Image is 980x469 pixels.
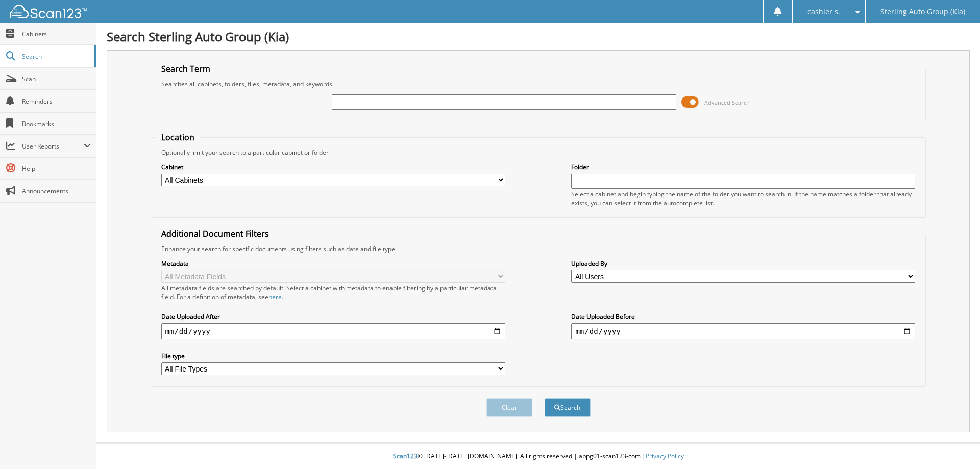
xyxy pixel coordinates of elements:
span: Announcements [22,187,91,195]
div: Select a cabinet and begin typing the name of the folder you want to search in. If the name match... [571,190,915,207]
span: cashier s. [807,9,840,15]
a: here [268,292,282,301]
span: Reminders [22,97,91,106]
span: Cabinets [22,30,91,38]
span: Sterling Auto Group (Kia) [880,9,965,15]
label: Folder [571,163,915,171]
span: Help [22,164,91,173]
span: Advanced Search [704,98,750,106]
img: scan123-logo-white.svg [10,5,87,18]
span: Bookmarks [22,119,91,128]
legend: Additional Document Filters [156,228,274,239]
button: Search [545,398,591,417]
label: Uploaded By [571,259,915,268]
input: end [571,323,915,339]
span: Scan123 [393,452,418,460]
h1: Search Sterling Auto Group (Kia) [107,28,970,45]
label: File type [161,352,505,360]
span: Search [22,52,89,61]
label: Cabinet [161,163,505,171]
div: © [DATE]-[DATE] [DOMAIN_NAME]. All rights reserved | appg01-scan123-com | [96,444,980,469]
div: Enhance your search for specific documents using filters such as date and file type. [156,244,921,253]
label: Date Uploaded After [161,312,505,321]
label: Date Uploaded Before [571,312,915,321]
input: start [161,323,505,339]
div: All metadata fields are searched by default. Select a cabinet with metadata to enable filtering b... [161,284,505,301]
legend: Search Term [156,63,215,75]
button: Clear [486,398,532,417]
div: Searches all cabinets, folders, files, metadata, and keywords [156,80,921,88]
label: Metadata [161,259,505,268]
span: Scan [22,75,91,83]
span: User Reports [22,142,84,151]
div: Optionally limit your search to a particular cabinet or folder [156,148,921,157]
a: Privacy Policy [646,452,684,460]
legend: Location [156,132,200,143]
